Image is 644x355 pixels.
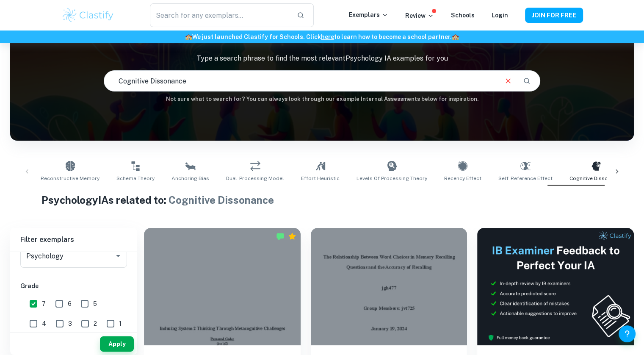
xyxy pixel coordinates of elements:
[288,232,296,241] div: Premium
[112,250,124,262] button: Open
[169,194,274,206] span: Cognitive Dissonance
[94,319,97,328] span: 2
[477,228,634,345] img: Thumbnail
[451,12,475,19] a: Schools
[276,232,285,241] img: Marked
[569,175,623,182] span: Cognitive Dissonance
[185,33,192,40] span: 🏫
[116,175,155,182] span: Schema Theory
[100,336,134,352] button: Apply
[93,299,97,308] span: 5
[226,175,284,182] span: Dual-Processing Model
[619,325,636,342] button: Help and Feedback
[349,10,388,19] p: Exemplars
[20,281,127,291] h6: Grade
[171,175,209,182] span: Anchoring Bias
[10,228,137,252] h6: Filter exemplars
[104,69,497,93] input: E.g. cognitive development theories, abnormal psychology case studies, social psychology experime...
[150,3,290,27] input: Search for any exemplars...
[2,32,642,42] h6: We just launched Clastify for Schools. Click to learn how to become a school partner.
[119,319,122,328] span: 1
[61,7,115,24] img: Clastify logo
[41,175,100,182] span: Reconstructive Memory
[10,53,634,64] p: Type a search phrase to find the most relevant Psychology IA examples for you
[10,95,634,103] h6: Not sure what to search for? You can always look through our example Internal Assessments below f...
[68,299,72,308] span: 6
[492,12,508,19] a: Login
[301,175,340,182] span: Effort Heuristic
[42,319,46,328] span: 4
[500,73,516,89] button: Clear
[321,33,334,40] a: here
[41,192,603,208] h1: Psychology IAs related to:
[520,74,534,88] button: Search
[42,299,46,308] span: 7
[525,8,583,23] button: JOIN FOR FREE
[452,33,459,40] span: 🏫
[498,175,553,182] span: Self-Reference Effect
[444,175,481,182] span: Recency Effect
[357,175,427,182] span: Levels of Processing Theory
[68,319,72,328] span: 3
[405,11,434,20] p: Review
